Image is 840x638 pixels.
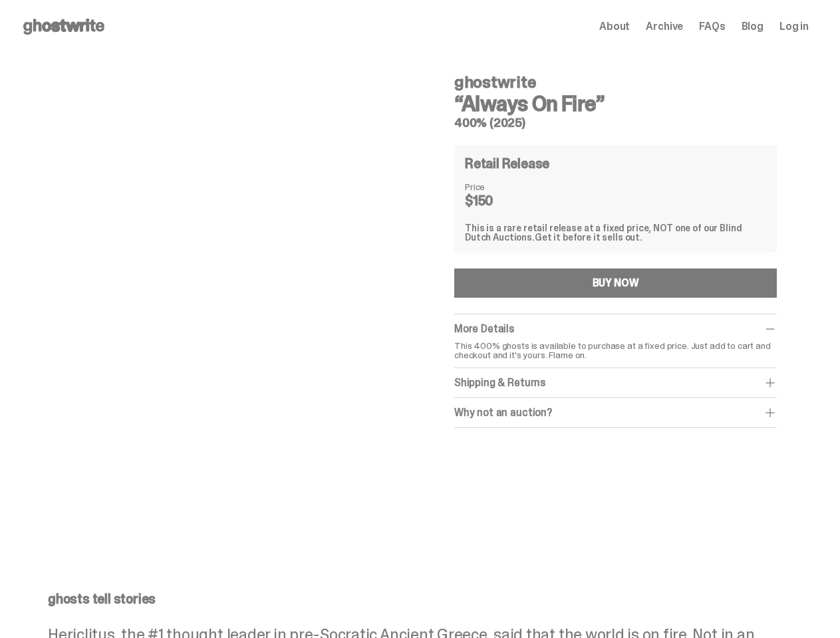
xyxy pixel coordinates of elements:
h3: “Always On Fire” [454,93,777,114]
span: Get it before it sells out. [535,231,642,243]
p: This 400% ghosts is available to purchase at a fixed price. Just add to cart and checkout and it'... [454,341,777,360]
dt: Price [465,182,531,191]
div: Why not an auction? [454,406,777,419]
h4: Retail Release [465,157,549,170]
div: This is a rare retail release at a fixed price, NOT one of our Blind Dutch Auctions. [465,223,766,242]
dd: $150 [465,194,531,207]
a: Blog [742,21,764,32]
a: About [599,21,630,32]
h5: 400% (2025) [454,117,777,129]
div: Shipping & Returns [454,376,777,389]
button: BUY NOW [454,268,777,298]
a: FAQs [699,21,725,32]
a: Archive [646,21,683,32]
span: More Details [454,322,514,336]
p: ghosts tell stories [48,592,782,605]
div: BUY NOW [593,278,639,288]
a: Log in [779,21,809,32]
h4: ghostwrite [454,74,777,90]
